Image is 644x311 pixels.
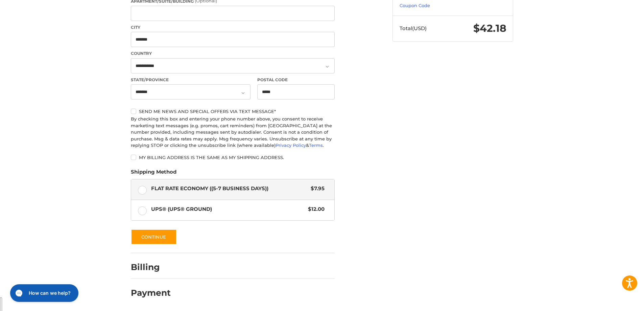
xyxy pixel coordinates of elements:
[7,282,80,304] iframe: Gorgias live chat messenger
[131,50,335,57] label: Country
[131,229,177,245] button: Continue
[151,205,305,213] span: UPS® (UPS® Ground)
[276,142,306,148] a: Privacy Policy
[257,77,335,83] label: Postal Code
[131,109,335,114] label: Send me news and special offers via text message*
[307,185,325,193] span: $7.95
[131,116,335,149] div: By checking this box and entering your phone number above, you consent to receive marketing text ...
[151,185,308,193] span: Flat Rate Economy ((5-7 Business Days))
[400,3,430,8] a: Coupon Code
[131,24,335,30] label: City
[131,168,176,179] legend: Shipping Method
[305,205,325,213] span: $12.00
[131,262,170,272] h2: Billing
[131,77,251,83] label: State/Province
[131,288,171,298] h2: Payment
[400,25,427,31] span: Total (USD)
[473,22,506,35] span: $42.18
[131,155,335,160] label: My billing address is the same as my shipping address.
[309,142,323,148] a: Terms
